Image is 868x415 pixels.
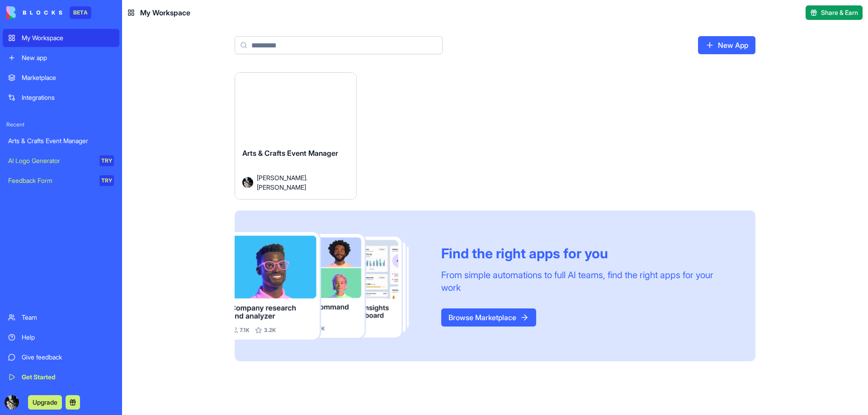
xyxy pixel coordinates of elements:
[3,172,119,190] a: Feedback FormTRY
[257,173,342,192] span: [PERSON_NAME].[PERSON_NAME]
[8,176,93,185] div: Feedback Form
[22,93,114,102] div: Integrations
[3,69,119,87] a: Marketplace
[99,175,114,186] div: TRY
[22,313,114,322] div: Team
[28,397,62,406] a: Upgrade
[28,395,62,410] button: Upgrade
[3,49,119,67] a: New app
[441,269,734,294] div: From simple automations to full AI teams, find the right apps for your work
[3,121,119,128] span: Recent
[3,29,119,47] a: My Workspace
[235,232,427,340] img: Frame_181_egmpey.png
[8,156,93,165] div: AI Logo Generator
[3,308,119,326] a: Team
[3,152,119,170] a: AI Logo GeneratorTRY
[235,72,357,200] a: Arts & Crafts Event ManagerAvatar[PERSON_NAME].[PERSON_NAME]
[99,155,114,166] div: TRY
[242,177,253,188] img: Avatar
[22,53,114,62] div: New app
[3,132,119,150] a: Arts & Crafts Event Manager
[3,89,119,107] a: Integrations
[3,348,119,366] a: Give feedback
[140,7,190,18] span: My Workspace
[3,368,119,386] a: Get Started
[6,6,91,19] a: BETA
[242,149,338,158] span: Arts & Crafts Event Manager
[3,328,119,346] a: Help
[22,373,114,382] div: Get Started
[8,136,114,145] div: Arts & Crafts Event Manager
[6,6,62,19] img: logo
[821,8,858,17] span: Share & Earn
[22,73,114,82] div: Marketplace
[22,333,114,342] div: Help
[806,5,863,20] button: Share & Earn
[70,6,91,19] div: BETA
[22,33,114,42] div: My Workspace
[441,308,536,326] a: Browse Marketplace
[698,36,755,54] a: New App
[441,245,734,261] div: Find the right apps for you
[22,353,114,362] div: Give feedback
[5,395,19,410] img: bones_opt_al65qh.jpg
